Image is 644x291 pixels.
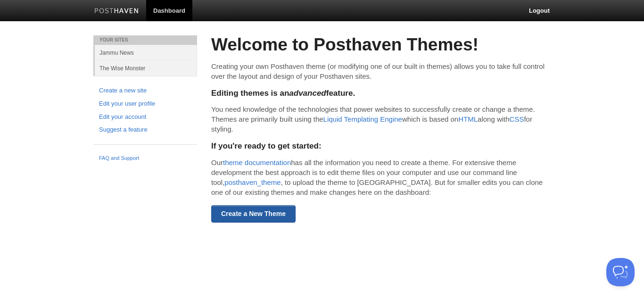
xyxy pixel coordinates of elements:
[211,89,551,98] h5: Editing themes is an feature.
[211,104,551,134] p: You need knowledge of the technologies that power websites to successfully create or change a the...
[510,115,524,123] a: CSS
[95,45,197,60] a: Jammu News
[99,112,191,122] a: Edit your account
[95,60,197,76] a: The Wise Monster
[323,115,402,123] a: Liquid Templating Engine
[223,158,291,166] a: theme documentation
[211,158,551,197] p: Our has all the information you need to create a theme. For extensive theme development the best ...
[99,86,191,96] a: Create a new site
[606,258,635,286] iframe: Help Scout Beacon - Open
[211,61,551,81] p: Creating your own Posthaven theme (or modifying one of our built in themes) allows you to take fu...
[289,89,326,98] em: advanced
[99,125,191,135] a: Suggest a feature
[99,99,191,109] a: Edit your user profile
[458,115,478,123] a: HTML
[211,205,296,223] a: Create a New Theme
[211,142,551,151] h5: If you're ready to get started:
[94,8,139,15] img: Posthaven-bar
[93,35,197,45] li: Your Sites
[211,35,551,55] h2: Welcome to Posthaven Themes!
[224,178,281,186] a: posthaven_theme
[99,154,191,163] a: FAQ and Support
